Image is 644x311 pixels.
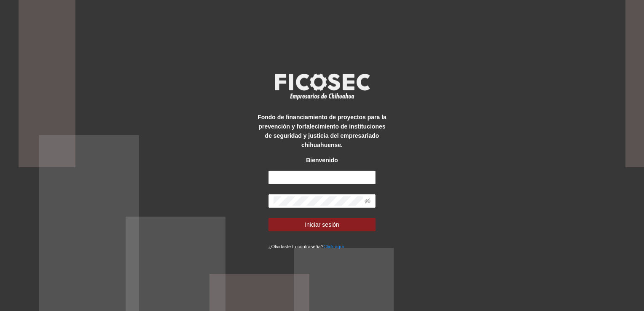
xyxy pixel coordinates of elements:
strong: Fondo de financiamiento de proyectos para la prevención y fortalecimiento de instituciones de seg... [258,114,386,148]
span: Iniciar sesión [305,220,339,229]
button: Iniciar sesión [268,218,376,231]
strong: Bienvenido [306,157,338,164]
img: logo [269,71,375,102]
small: ¿Olvidaste tu contraseña? [268,244,344,249]
span: eye-invisible [365,198,370,204]
a: Click aqui [323,244,344,249]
